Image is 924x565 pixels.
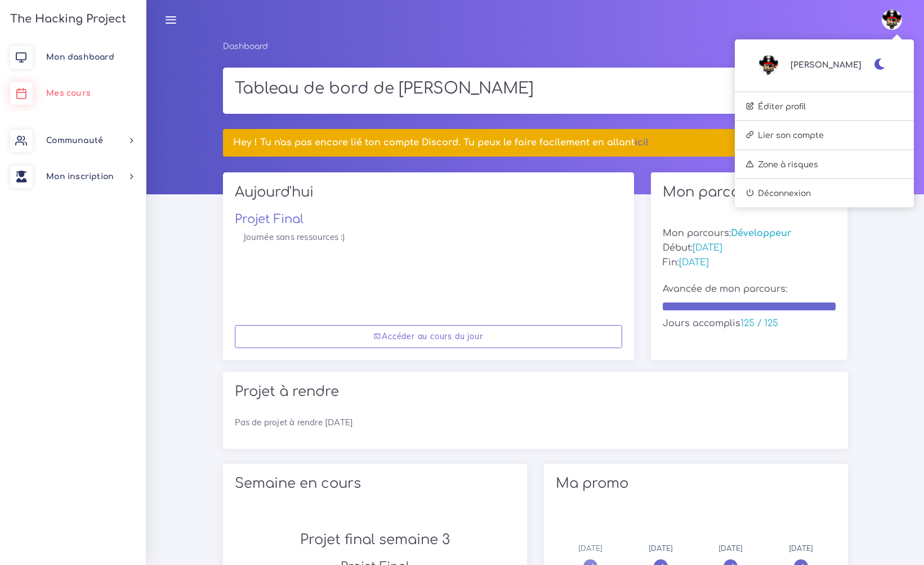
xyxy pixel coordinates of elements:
[7,13,126,25] h3: The Hacking Project
[663,184,836,201] h2: Mon parcours
[731,228,792,238] span: Développeur
[740,318,778,328] span: 125 / 125
[735,96,914,117] a: Éditer profil
[235,384,836,400] h2: Projet à rendre
[235,325,622,348] a: Accéder au cours du jour
[235,532,515,548] h2: Projet final semaine 3
[758,55,861,75] a: avatar [PERSON_NAME]
[735,154,914,175] a: Zone à risques
[556,475,836,492] h2: Ma promo
[235,79,836,99] h1: Tableau de bord de [PERSON_NAME]
[578,544,602,553] span: [DATE]
[235,184,622,208] h2: Aujourd'hui
[235,416,836,429] p: Pas de projet à rendre [DATE]
[679,257,709,268] span: [DATE]
[233,137,837,148] h5: Hey ! Tu n'as pas encore lié ton compte Discord. Tu peux le faire facilement en allant
[758,55,779,75] img: avatar
[235,475,515,492] h2: Semaine en cours
[882,10,902,30] img: avatar
[649,544,673,553] span: [DATE]
[789,544,813,553] span: [DATE]
[663,318,836,329] h5: Jours accomplis
[735,183,914,203] a: Déconnexion
[663,243,836,253] h5: Début:
[663,257,836,268] h5: Fin:
[243,230,614,244] p: Journée sans ressources :)
[46,172,114,181] span: Mon inscription
[635,137,649,148] a: ici!
[46,53,114,61] span: Mon dashboard
[223,42,268,51] a: Dashboard
[791,59,861,72] span: [PERSON_NAME]
[663,228,836,239] h5: Mon parcours:
[46,89,91,97] span: Mes cours
[718,544,743,553] span: [DATE]
[46,136,103,145] span: Communauté
[693,243,722,253] span: [DATE]
[235,212,303,226] a: Projet Final
[663,284,836,295] h5: Avancée de mon parcours:
[735,125,914,145] a: Lier son compte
